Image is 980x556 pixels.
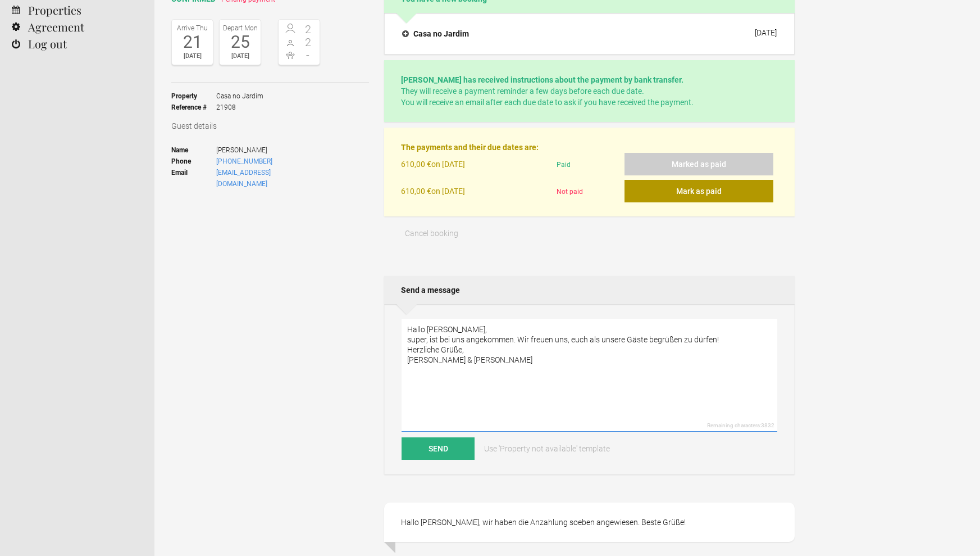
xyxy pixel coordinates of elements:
button: Casa no Jardim [DATE] [393,22,786,46]
strong: Email [171,167,216,189]
span: 2 [299,37,317,48]
button: Marked as paid [625,153,773,175]
div: Hallo [PERSON_NAME], wir haben die Anzahlung soeben angewiesen. Beste Grüße! [384,503,795,542]
span: 21908 [216,102,263,113]
strong: Phone [171,156,216,167]
span: Casa no Jardim [216,91,263,102]
a: [PHONE_NUMBER] [216,157,272,165]
div: Depart Mon [222,22,258,34]
button: Mark as paid [625,180,773,202]
div: on [DATE] [401,153,551,180]
div: 25 [222,34,258,51]
strong: Reference # [171,102,216,113]
span: Cancel booking [405,229,458,238]
flynt-currency: 610,00 € [401,187,431,196]
a: [EMAIL_ADDRESS][DOMAIN_NAME] [216,169,271,188]
strong: [PERSON_NAME] has received instructions about the payment by bank transfer. [401,75,683,84]
span: - [299,49,317,61]
div: [DATE] [222,51,258,62]
h4: Casa no Jardim [402,28,469,39]
strong: The payments and their due dates are: [401,143,539,152]
strong: Property [171,91,216,102]
h3: Guest details [171,120,369,132]
a: Use 'Property not available' template [476,437,618,460]
div: [DATE] [175,51,210,62]
div: [DATE] [755,28,777,37]
flynt-currency: 610,00 € [401,160,431,169]
div: Paid [552,153,625,180]
div: Not paid [552,180,625,202]
span: 2 [299,24,317,35]
button: Send [402,437,475,460]
button: Cancel booking [384,222,479,245]
p: They will receive a payment reminder a few days before each due date. You will receive an email a... [401,74,778,108]
h2: Send a message [384,276,795,304]
div: Arrive Thu [175,22,210,34]
div: on [DATE] [401,180,551,202]
strong: Name [171,144,216,156]
span: [PERSON_NAME] [216,144,320,156]
div: 21 [175,34,210,51]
